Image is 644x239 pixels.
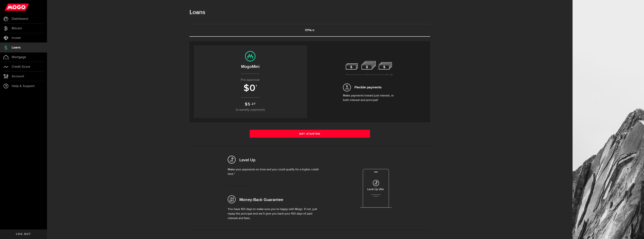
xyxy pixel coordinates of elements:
span: Bitcoin [12,27,22,30]
span: 5 [248,102,250,107]
p: Pre-approval: [197,77,303,83]
span: Invest [12,36,21,40]
iframe: LiveChat chat widget [628,223,644,239]
span: Dashboard [12,17,28,20]
a: Get Started [250,130,370,138]
p: Make your payments on time and you could qualify for a higher credit limit. [228,167,322,176]
h2: MogoMini [197,64,303,70]
span: 0 [250,83,256,94]
h2: Level Up [239,157,256,163]
sup: 2 [234,173,235,174]
sup: .27 [251,102,256,106]
span: Loans [12,46,20,49]
span: Credit Score [12,65,30,68]
sup: 1 [256,84,257,88]
span: $ [245,102,248,107]
ul: Tabs Navigation [190,24,430,37]
span: Account [12,75,24,78]
p: Make payments toward just interest, or both interest and principal! [343,93,396,102]
span: Log out [16,233,31,235]
span: Mortgage [12,55,26,59]
a: Offers [190,24,430,36]
span: Flexible payments [354,85,382,90]
span: $ [243,83,250,94]
h2: Money-Back Guarantee [239,197,283,203]
span: Help & Support [12,84,35,88]
p: You have 100 days to make sure you’re happy with Mogo. If not, just repay the principal and we’ll... [228,207,322,221]
h1: Loans [190,8,430,17]
span: bi-weekly payments [236,108,265,112]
